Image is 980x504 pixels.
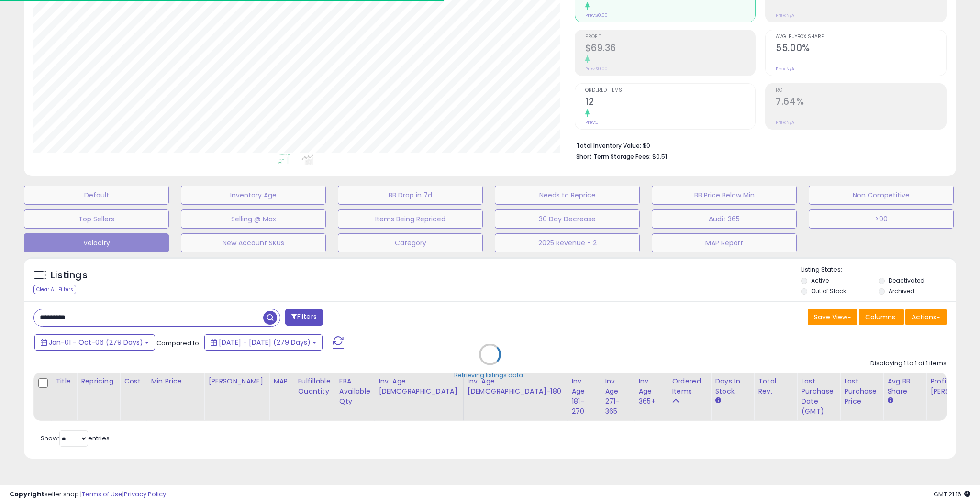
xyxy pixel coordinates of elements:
span: $0.51 [652,152,667,161]
span: Profit [585,34,756,40]
a: Terms of Use [82,490,122,499]
small: Prev: N/A [776,66,794,72]
button: Items Being Repriced [338,209,483,229]
button: MAP Report [652,233,797,252]
h2: $69.36 [585,43,756,55]
button: Category [338,233,483,252]
button: New Account SKUs [181,233,326,252]
button: 30 Day Decrease [495,209,640,229]
button: Top Sellers [24,209,169,229]
button: 2025 Revenue - 2 [495,233,640,252]
div: Retrieving listings data.. [454,371,526,380]
small: Prev: N/A [776,120,794,125]
b: Short Term Storage Fees: [576,153,651,161]
small: Prev: $0.00 [585,12,608,18]
button: Non Competitive [809,186,954,205]
b: Total Inventory Value: [576,142,641,150]
button: BB Price Below Min [652,186,797,205]
small: Prev: $0.00 [585,66,608,72]
button: Inventory Age [181,186,326,205]
span: Ordered Items [585,88,756,93]
button: Default [24,186,169,205]
span: ROI [776,88,946,93]
span: Avg. Buybox Share [776,34,946,40]
button: Audit 365 [652,209,797,229]
button: Velocity [24,233,169,252]
small: Prev: 0 [585,120,599,125]
button: Selling @ Max [181,209,326,229]
h2: 7.64% [776,96,946,109]
span: 2025-10-7 21:16 GMT [934,490,970,499]
button: Needs to Reprice [495,186,640,205]
button: BB Drop in 7d [338,186,483,205]
a: Privacy Policy [124,490,166,499]
button: >90 [809,209,954,229]
h2: 55.00% [776,43,946,55]
li: $0 [576,139,940,151]
strong: Copyright [10,490,45,499]
small: Prev: N/A [776,12,794,18]
h2: 12 [585,96,756,109]
div: seller snap | | [10,490,166,499]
